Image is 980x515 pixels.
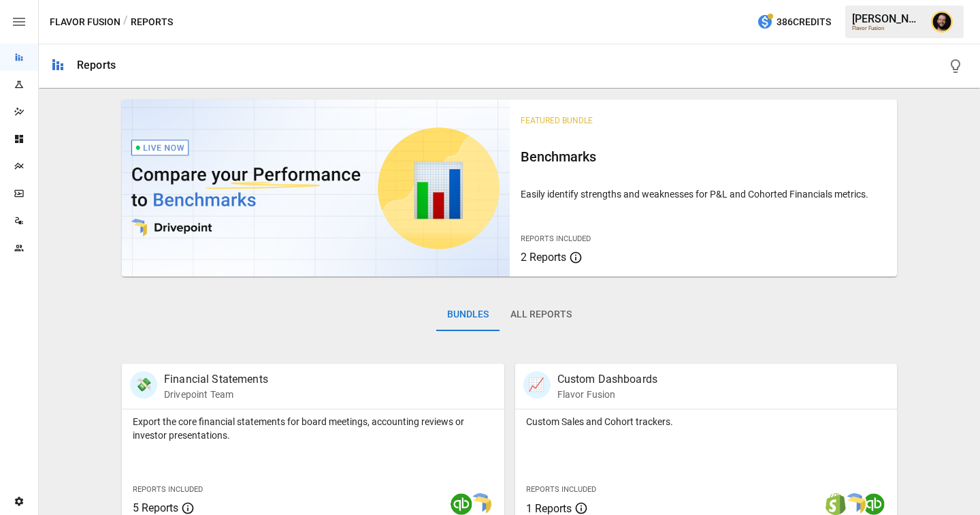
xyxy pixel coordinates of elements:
img: Ciaran Nugent [931,11,953,33]
h6: Benchmarks [521,146,887,168]
img: smart model [844,493,866,515]
div: 📈 [523,371,551,399]
img: shopify [825,493,847,515]
button: Flavor Fusion [50,14,120,31]
div: [PERSON_NAME] [852,12,923,25]
span: Featured Bundle [521,116,593,125]
p: Drivepoint Team [164,388,268,401]
span: Reports Included [521,234,591,243]
div: / [123,14,128,31]
button: Bundles [436,298,500,331]
span: 386 Credits [777,14,831,31]
span: 2 Reports [521,251,566,264]
img: quickbooks [863,493,885,515]
img: quickbooks [451,493,472,515]
span: 5 Reports [133,501,178,514]
span: 1 Reports [526,502,572,515]
p: Flavor Fusion [557,388,658,401]
img: smart model [470,493,491,515]
div: Flavor Fusion [852,25,923,31]
span: Reports Included [526,485,596,494]
p: Easily identify strengths and weaknesses for P&L and Cohorted Financials metrics. [521,187,887,201]
img: video thumbnail [122,99,510,277]
span: Reports Included [133,485,203,494]
button: 386Credits [751,10,836,35]
p: Export the core financial statements for board meetings, accounting reviews or investor presentat... [133,415,493,442]
button: All Reports [500,298,583,331]
div: 💸 [130,371,157,399]
button: Ciaran Nugent [923,3,961,41]
p: Custom Dashboards [557,371,658,388]
div: Reports [77,59,116,72]
p: Financial Statements [164,371,268,388]
p: Custom Sales and Cohort trackers. [526,415,887,428]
